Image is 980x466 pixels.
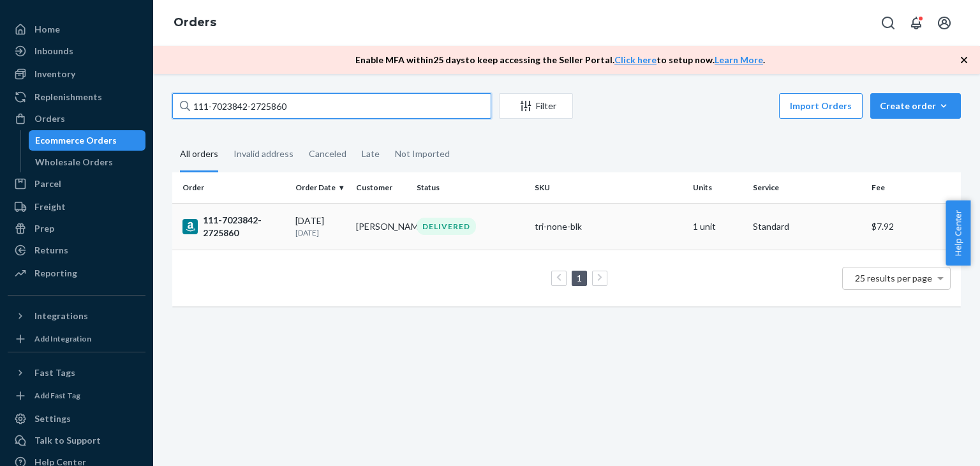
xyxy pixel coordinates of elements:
[8,306,145,326] button: Integrations
[29,152,146,172] a: Wholesale Orders
[875,10,901,36] button: Open Search Box
[866,172,961,203] th: Fee
[295,214,346,238] div: [DATE]
[34,23,60,36] div: Home
[34,91,102,103] div: Replenishments
[182,214,285,239] div: 111-7023842-2725860
[614,54,657,65] a: Click here
[8,87,145,107] a: Replenishments
[290,172,351,203] th: Order Date
[34,177,61,190] div: Parcel
[180,137,218,172] div: All orders
[34,333,91,344] div: Add Integration
[8,174,145,194] a: Parcel
[34,412,71,425] div: Settings
[8,64,145,84] a: Inventory
[417,218,476,235] div: DELIVERED
[715,54,763,65] a: Learn More
[29,130,146,151] a: Ecommerce Orders
[688,172,748,203] th: Units
[499,93,573,119] button: Filter
[395,137,450,170] div: Not Imported
[34,390,80,401] div: Add Fast Tag
[412,172,530,203] th: Status
[309,137,346,170] div: Canceled
[500,100,572,112] div: Filter
[172,172,290,203] th: Order
[34,310,88,322] div: Integrations
[163,4,226,41] ol: breadcrumbs
[946,200,970,266] button: Help Center
[8,409,145,429] a: Settings
[34,267,77,280] div: Reporting
[34,45,73,57] div: Inbounds
[748,172,866,203] th: Service
[356,182,406,193] div: Customer
[8,263,145,283] a: Reporting
[574,273,584,283] a: Page 1 is your current page
[688,203,748,250] td: 1 unit
[932,10,957,36] button: Open account menu
[234,137,293,170] div: Invalid address
[530,172,687,203] th: SKU
[866,203,961,250] td: $7.92
[351,203,412,250] td: [PERSON_NAME]
[172,93,491,119] input: Search orders
[34,200,66,213] div: Freight
[362,137,380,170] div: Late
[8,197,145,217] a: Freight
[8,240,145,260] a: Returns
[870,93,961,119] button: Create order
[34,244,68,257] div: Returns
[8,388,145,403] a: Add Fast Tag
[855,273,932,283] span: 25 results per page
[34,222,54,235] div: Prep
[8,218,145,239] a: Prep
[8,363,145,383] button: Fast Tags
[34,68,75,80] div: Inventory
[903,10,929,36] button: Open notifications
[8,41,145,61] a: Inbounds
[8,19,145,40] a: Home
[8,331,145,347] a: Add Integration
[34,112,65,125] div: Orders
[34,366,75,379] div: Fast Tags
[35,134,117,147] div: Ecommerce Orders
[355,54,765,66] p: Enable MFA within 25 days to keep accessing the Seller Portal. to setup now. .
[174,15,216,29] a: Orders
[35,156,113,169] div: Wholesale Orders
[535,220,682,233] div: tri-none-blk
[779,93,863,119] button: Import Orders
[753,220,861,233] p: Standard
[295,227,346,238] p: [DATE]
[8,109,145,129] a: Orders
[880,100,951,112] div: Create order
[34,434,101,447] div: Talk to Support
[8,430,145,451] a: Talk to Support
